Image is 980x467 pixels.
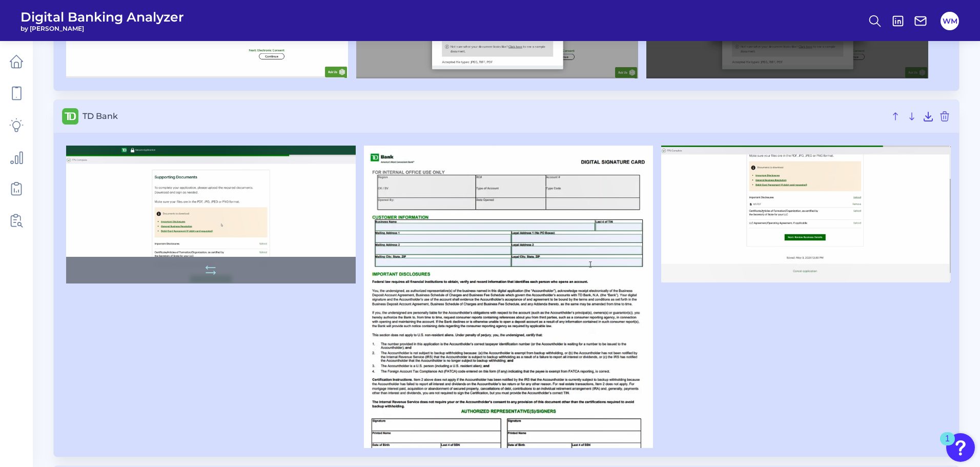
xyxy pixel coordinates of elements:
[941,12,959,30] button: WM
[945,439,950,452] div: 1
[21,9,184,25] span: Digital Banking Analyzer
[66,146,356,283] img: TD Bank
[364,146,654,448] img: TD Bank
[83,111,885,121] span: TD Bank
[661,146,951,282] img: TD Bank
[21,25,184,32] span: by [PERSON_NAME]
[946,433,975,462] button: Open Resource Center, 1 new notification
